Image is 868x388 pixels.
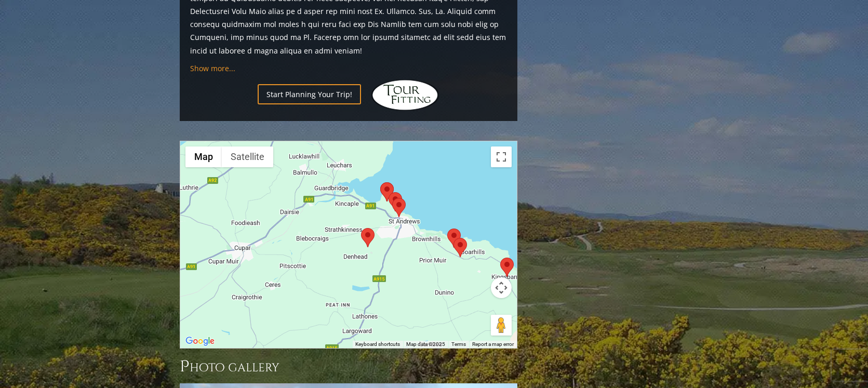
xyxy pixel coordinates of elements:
[190,63,235,73] a: Show more...
[491,315,512,336] button: Drag Pegman onto the map to open Street View
[371,79,439,111] img: Hidden Links
[183,335,217,348] img: Google
[258,84,361,104] a: Start Planning Your Trip!
[355,341,400,348] button: Keyboard shortcuts
[183,335,217,348] a: Open this area in Google Maps (opens a new window)
[451,341,466,347] a: Terms (opens in new tab)
[491,277,512,298] button: Map camera controls
[406,341,445,347] span: Map data ©2025
[222,146,273,167] button: Show satellite imagery
[180,356,517,377] h3: Photo Gallery
[491,146,512,167] button: Toggle fullscreen view
[472,341,514,347] a: Report a map error
[185,146,222,167] button: Show street map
